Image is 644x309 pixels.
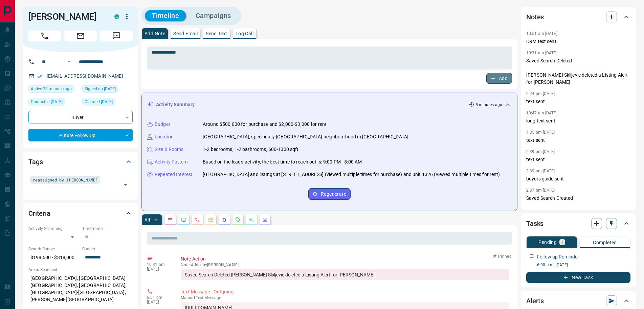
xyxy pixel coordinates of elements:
[147,300,171,305] p: [DATE]
[526,218,543,229] h2: Tasks
[249,217,254,223] svg: Opportunities
[82,246,133,252] p: Budget:
[526,98,630,105] p: text sent
[593,240,617,245] p: Completed
[492,253,512,259] button: Pinned
[114,14,119,19] div: condos.ca
[526,12,544,22] h2: Notes
[85,85,116,92] span: Signed up [DATE]
[262,217,268,223] svg: Agent Actions
[526,169,555,173] p: 2:39 pm [DATE]
[526,188,555,193] p: 2:37 pm [DATE]
[526,38,630,45] p: CRM text sent
[145,10,186,21] button: Timeline
[222,217,227,223] svg: Listing Alerts
[64,31,97,41] span: Email
[28,31,61,41] span: Call
[181,217,186,223] svg: Lead Browsing Activity
[526,295,544,306] h2: Alerts
[526,9,630,25] div: Notes
[526,195,630,245] p: Saved Search Created [PERSON_NAME] setup a Listing Alert for [PERSON_NAME] [PERSON_NAME]'s condo ...
[147,295,171,300] p: 6:01 pm
[155,158,188,166] p: Activity Pattern
[82,98,133,108] div: Thu Aug 07 2025
[526,156,630,163] p: text sent
[537,253,579,260] p: Follow up Reminder
[561,240,563,245] p: 1
[28,11,104,22] h1: [PERSON_NAME]
[147,267,171,272] p: [DATE]
[526,149,555,154] p: 2:39 pm [DATE]
[173,31,198,36] p: Send Email
[28,267,133,273] p: Areas Searched:
[145,31,165,36] p: Add Note
[181,263,509,267] p: Note Added by [PERSON_NAME]
[47,73,123,79] a: [EMAIL_ADDRESS][DOMAIN_NAME]
[28,226,79,232] p: Actively Searching:
[156,101,195,108] p: Activity Summary
[475,102,502,108] p: 5 minutes ago
[121,180,130,190] button: Open
[526,91,555,96] p: 2:24 pm [DATE]
[181,295,509,300] p: Text Message
[28,154,133,170] div: Tags
[203,171,500,178] p: [GEOGRAPHIC_DATA] and listings at [STREET_ADDRESS] (viewed multiple times for purchase) and unit ...
[28,208,50,219] h2: Criteria
[208,217,214,223] svg: Emails
[486,73,512,84] button: Add
[28,246,79,252] p: Search Range:
[526,117,630,124] p: long text sent
[82,226,133,232] p: Timeframe:
[28,85,79,95] div: Sat Sep 13 2025
[28,98,79,108] div: Wed Sep 03 2025
[526,130,555,135] p: 7:35 pm [DATE]
[28,273,133,305] p: [GEOGRAPHIC_DATA], [GEOGRAPHIC_DATA], [GEOGRAPHIC_DATA], [GEOGRAPHIC_DATA], [GEOGRAPHIC_DATA]-[GE...
[526,111,557,115] p: 10:47 am [DATE]
[155,171,193,178] p: Repeated Interest
[526,175,630,182] p: buyers guide sent
[189,10,238,21] button: Campaigns
[203,146,299,153] p: 1-2 bedrooms, 1-2 bathrooms, 600-1000 sqft
[203,158,362,166] p: Based on the lead's activity, the best time to reach out is: 9:00 PM - 5:00 AM
[28,111,133,123] div: Buyer
[181,255,509,263] p: Note Action
[145,217,150,222] p: All
[537,262,630,268] p: 6:00 a.m. [DATE]
[28,252,79,263] p: $198,500 - $818,000
[181,295,195,300] span: manual
[155,133,174,140] p: Location
[28,205,133,221] div: Criteria
[28,156,43,167] h2: Tags
[526,215,630,232] div: Tasks
[168,217,173,223] svg: Notes
[195,217,200,223] svg: Calls
[181,269,509,280] div: Saved Search Deleted [PERSON_NAME] Skiljevic deleted a Listing Alert for [PERSON_NAME]
[33,176,98,183] span: reassigned by [PERSON_NAME]
[308,188,351,200] button: Regenerate
[155,146,184,153] p: Size & Rooms
[100,31,133,41] span: Message
[31,98,63,105] span: Contacted [DATE]
[203,133,408,140] p: [GEOGRAPHIC_DATA], specifically [GEOGRAPHIC_DATA] neighbourhood in [GEOGRAPHIC_DATA]
[65,58,73,66] button: Open
[236,31,253,36] p: Log Call
[181,288,509,295] p: Text Message - Outgoing
[147,262,171,267] p: 10:31 am
[155,121,170,128] p: Budget
[37,74,42,79] svg: Email Verified
[538,240,557,245] p: Pending
[206,31,227,36] p: Send Text
[526,57,630,86] p: Saved Search Deleted [PERSON_NAME] Skiljevic deleted a Listing Alert for [PERSON_NAME]
[147,98,512,111] div: Activity Summary5 minutes ago
[203,121,327,128] p: Around $500,000 for purchase and $2,000-$3,000 for rent
[526,272,630,283] button: New Task
[526,293,630,309] div: Alerts
[28,129,133,141] div: Future Follow Up
[82,85,133,95] div: Tue Sep 01 2015
[526,137,630,144] p: text sent
[526,31,557,36] p: 10:51 am [DATE]
[31,85,72,92] span: Active 28 minutes ago
[85,98,113,105] span: Claimed [DATE]
[235,217,241,223] svg: Requests
[526,51,557,55] p: 10:31 am [DATE]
